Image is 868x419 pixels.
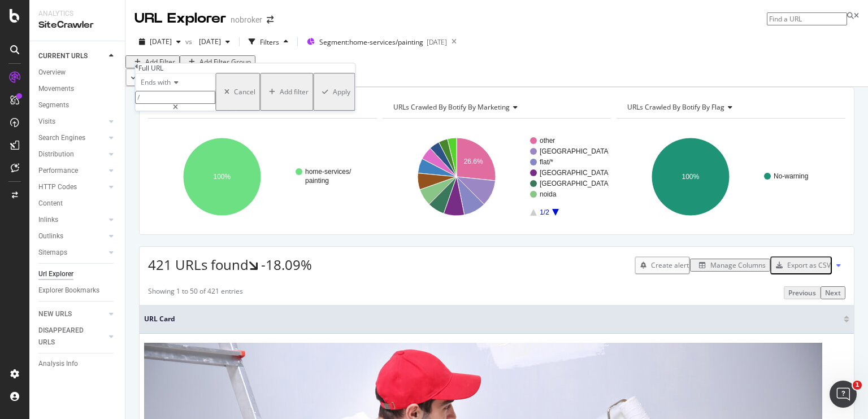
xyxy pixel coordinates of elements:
[627,102,724,112] span: URLs Crawled By Botify By flag
[260,73,313,111] button: Add filter
[38,214,58,226] div: Inlinks
[38,50,88,62] div: CURRENT URLS
[148,286,243,299] div: Showing 1 to 50 of 421 entries
[38,149,106,160] a: Distribution
[770,256,832,274] button: Export as CSV
[38,247,106,259] a: Sitemaps
[305,168,351,176] text: home-services/
[625,98,835,116] h4: URLs Crawled By Botify By flag
[38,19,116,32] div: SiteCrawler
[38,181,77,193] div: HTTP Codes
[148,256,249,274] span: 421 URLs found
[138,63,163,73] div: Full URL
[244,33,293,51] button: Filters
[391,98,601,116] h4: URLs Crawled By Botify By marketing
[145,57,175,67] div: Add Filter
[38,165,106,177] a: Performance
[38,83,74,95] div: Movements
[194,33,235,51] button: [DATE]
[215,73,260,111] button: Cancel
[38,198,63,209] div: Content
[540,169,610,177] text: [GEOGRAPHIC_DATA]
[690,259,770,272] button: Manage Columns
[302,33,447,51] button: Segment:home-services/painting[DATE]
[38,165,78,177] div: Performance
[540,148,610,156] text: [GEOGRAPHIC_DATA]
[185,37,194,46] span: vs
[125,68,160,86] button: Apply
[333,87,350,97] div: Apply
[38,83,117,95] a: Movements
[825,288,841,298] div: Next
[540,137,555,145] text: other
[788,288,816,298] div: Previous
[710,260,766,270] div: Manage Columns
[234,87,255,97] div: Cancel
[540,191,557,199] text: noida
[38,308,72,320] div: NEW URLS
[38,181,106,193] a: HTTP Codes
[540,159,553,167] text: flat/*
[38,308,106,320] a: NEW URLS
[141,77,171,87] span: Ends with
[280,87,309,97] div: Add filter
[38,285,99,296] div: Explorer Bookmarks
[134,33,185,51] button: [DATE]
[427,37,447,47] div: [DATE]
[38,285,117,296] a: Explorer Bookmarks
[38,132,85,144] div: Search Engines
[260,37,279,47] div: Filters
[150,37,172,46] span: 2025 Sep. 1st
[38,358,117,370] a: Analysis Info
[134,9,226,28] div: URL Explorer
[38,67,117,78] a: Overview
[38,198,117,209] a: Content
[617,128,843,226] svg: A chart.
[635,256,690,274] button: Create alert
[38,268,117,280] a: Url Explorer
[787,260,831,270] div: Export as CSV
[38,116,55,128] div: Visits
[38,116,106,128] a: Visits
[38,247,67,259] div: Sitemaps
[540,209,549,217] text: 1/2
[682,173,700,181] text: 100%
[383,128,609,226] svg: A chart.
[231,14,262,25] div: nobroker
[38,67,66,78] div: Overview
[830,381,857,408] iframe: Intercom live chat
[144,314,841,324] span: URL Card
[540,180,610,188] text: [GEOGRAPHIC_DATA]
[821,286,845,299] button: Next
[38,149,74,160] div: Distribution
[267,16,274,24] div: arrow-right-arrow-left
[38,358,78,370] div: Analysis Info
[313,73,355,111] button: Apply
[853,381,862,390] span: 1
[38,99,69,111] div: Segments
[180,55,255,68] button: Add Filter Group
[38,132,106,144] a: Search Engines
[319,37,423,47] span: Segment: home-services/painting
[261,255,312,274] div: -18.09%
[38,230,63,242] div: Outlinks
[38,214,106,226] a: Inlinks
[159,102,255,112] span: URLs Crawled By Botify By seo
[651,260,689,270] div: Create alert
[767,12,847,25] input: Find a URL
[199,57,251,67] div: Add Filter Group
[194,37,221,46] span: 2025 Jul. 7th
[38,325,106,348] a: DISAPPEARED URLS
[305,177,329,185] text: painting
[784,286,821,299] button: Previous
[38,325,96,348] div: DISAPPEARED URLS
[214,173,231,181] text: 100%
[125,55,180,68] button: Add Filter
[148,128,374,226] svg: A chart.
[774,173,808,181] text: No-warning
[38,50,106,62] a: CURRENT URLS
[463,158,483,166] text: 26.6%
